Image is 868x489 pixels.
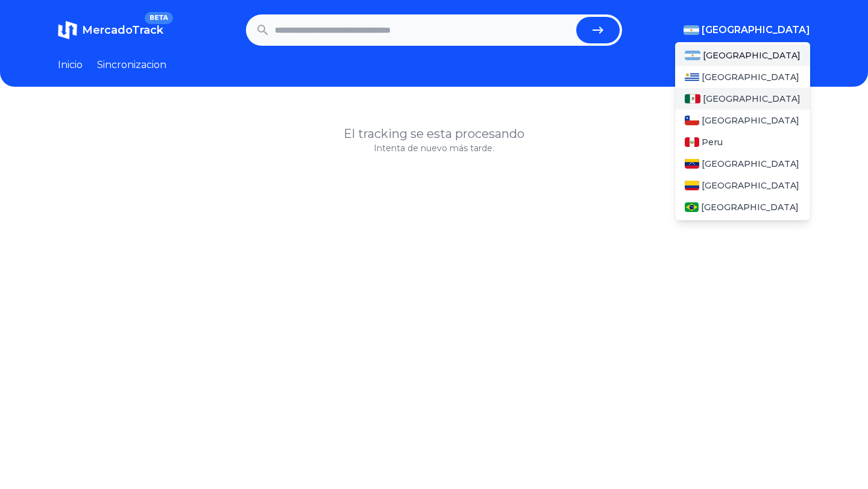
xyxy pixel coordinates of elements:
[703,49,800,61] span: [GEOGRAPHIC_DATA]
[702,158,799,170] span: [GEOGRAPHIC_DATA]
[702,179,799,192] span: [GEOGRAPHIC_DATA]
[685,137,699,147] img: Peru
[58,58,83,72] a: Inicio
[684,25,699,35] img: Argentina
[685,116,699,125] img: Chile
[703,93,800,105] span: [GEOGRAPHIC_DATA]
[82,23,163,37] span: MercadoTrack
[675,88,810,110] a: Mexico[GEOGRAPHIC_DATA]
[58,142,810,154] p: Intenta de nuevo más tarde.
[58,20,163,40] a: MercadoTrackBETA
[58,125,810,142] h1: El tracking se esta procesando
[685,159,699,169] img: Venezuela
[58,20,77,40] img: MercadoTrack
[675,45,810,66] a: Argentina[GEOGRAPHIC_DATA]
[701,201,799,213] span: [GEOGRAPHIC_DATA]
[675,153,810,175] a: Venezuela[GEOGRAPHIC_DATA]
[685,202,699,212] img: Brasil
[685,94,700,104] img: Mexico
[97,58,166,72] a: Sincronizacion
[684,23,810,37] button: [GEOGRAPHIC_DATA]
[145,12,173,24] span: BETA
[675,196,810,218] a: Brasil[GEOGRAPHIC_DATA]
[702,71,799,83] span: [GEOGRAPHIC_DATA]
[675,66,810,88] a: Uruguay[GEOGRAPHIC_DATA]
[685,51,700,60] img: Argentina
[675,110,810,131] a: Chile[GEOGRAPHIC_DATA]
[702,114,799,126] span: [GEOGRAPHIC_DATA]
[685,72,699,82] img: Uruguay
[702,136,723,148] span: Peru
[685,181,699,190] img: Colombia
[702,23,810,37] span: [GEOGRAPHIC_DATA]
[675,175,810,196] a: Colombia[GEOGRAPHIC_DATA]
[675,131,810,153] a: PeruPeru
